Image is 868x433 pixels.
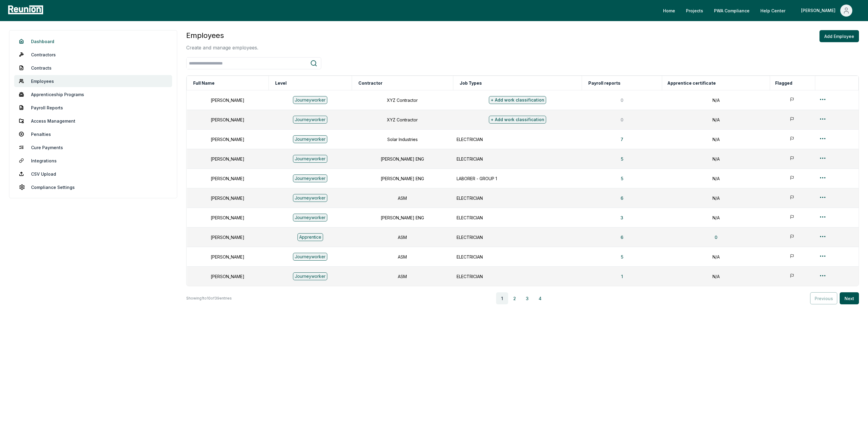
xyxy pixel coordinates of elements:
[662,267,770,286] td: N/A
[509,292,521,304] button: 2
[352,267,453,286] td: ASM
[840,292,859,304] button: Next
[352,188,453,208] td: ASM
[274,77,288,89] button: Level
[352,149,453,169] td: [PERSON_NAME] ENG
[681,5,708,17] a: Projects
[352,130,453,149] td: Solar Industries
[297,233,323,241] div: Apprentice
[662,169,770,188] td: N/A
[457,273,578,280] p: ELECTRICIAN
[293,174,327,182] div: Journeyworker
[616,133,628,145] button: 7
[14,141,172,153] a: Cure Payments
[186,44,258,51] p: Create and manage employees.
[352,110,453,130] td: XYZ Contractor
[496,292,508,304] button: 1
[709,5,754,17] a: PWA Compliance
[293,194,327,202] div: Journeyworker
[710,231,722,243] button: 0
[770,76,815,90] th: Flagged
[457,234,578,240] p: ELECTRICIAN
[796,5,857,17] button: [PERSON_NAME]
[187,149,269,169] td: [PERSON_NAME]
[186,295,232,301] p: Showing 1 to 10 of 39 entries
[801,5,838,17] div: [PERSON_NAME]
[293,214,327,221] div: Journeyworker
[458,77,483,89] button: Job Types
[457,156,578,162] p: ELECTRICIAN
[489,114,546,125] button: + Add work classification
[192,77,216,89] button: Full Name
[187,130,269,149] td: [PERSON_NAME]
[616,270,628,282] button: 1
[293,253,327,261] div: Journeyworker
[616,231,628,243] button: 6
[662,188,770,208] td: N/A
[352,208,453,227] td: [PERSON_NAME] ENG
[14,35,172,47] a: Dashboard
[457,136,578,143] p: ELECTRICIAN
[489,95,546,105] button: + Add work classification
[14,62,172,74] a: Contracts
[489,96,546,104] div: + Add work classification
[187,267,269,286] td: [PERSON_NAME]
[662,90,770,110] td: N/A
[616,212,628,224] button: 3
[187,110,269,130] td: [PERSON_NAME]
[293,96,327,104] div: Journeyworker
[187,90,269,110] td: [PERSON_NAME]
[616,251,628,263] button: 5
[352,169,453,188] td: [PERSON_NAME] ENG
[187,188,269,208] td: [PERSON_NAME]
[819,30,859,42] button: Add Employee
[14,115,172,127] a: Access Management
[187,169,269,188] td: [PERSON_NAME]
[457,195,578,201] p: ELECTRICIAN
[293,116,327,124] div: Journeyworker
[14,75,172,87] a: Employees
[293,272,327,280] div: Journeyworker
[662,247,770,267] td: N/A
[534,292,546,304] button: 4
[457,215,578,221] p: ELECTRICIAN
[352,90,453,110] td: XYZ Contractor
[187,208,269,227] td: [PERSON_NAME]
[457,175,578,182] p: LABORER - GROUP 1
[187,227,269,247] td: [PERSON_NAME]
[587,77,622,89] button: Payroll reports
[187,247,269,267] td: [PERSON_NAME]
[352,227,453,247] td: ASM
[756,5,790,17] a: Help Center
[662,149,770,169] td: N/A
[616,153,628,165] button: 5
[293,155,327,163] div: Journeyworker
[521,292,533,304] button: 3
[14,168,172,180] a: CSV Upload
[14,49,172,61] a: Contractors
[457,254,578,260] p: ELECTRICIAN
[293,135,327,143] div: Journeyworker
[14,181,172,193] a: Compliance Settings
[14,155,172,167] a: Integrations
[616,172,628,184] button: 5
[352,247,453,267] td: ASM
[616,192,628,204] button: 6
[662,208,770,227] td: N/A
[186,30,258,41] h3: Employees
[14,128,172,140] a: Penalties
[357,77,384,89] button: Contractor
[658,5,680,17] a: Home
[489,116,546,124] div: + Add work classification
[658,5,862,17] nav: Main
[662,110,770,130] td: N/A
[662,130,770,149] td: N/A
[14,102,172,114] a: Payroll Reports
[14,88,172,100] a: Apprenticeship Programs
[662,76,770,90] th: Apprentice certificate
